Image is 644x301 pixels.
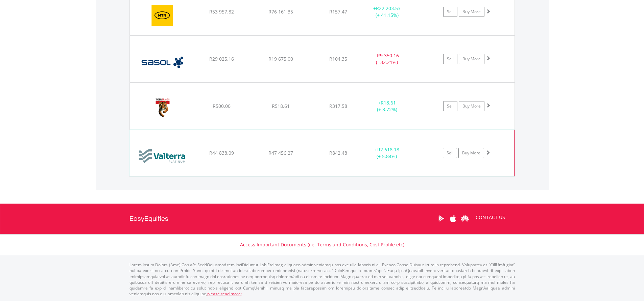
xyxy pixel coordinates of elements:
[443,101,457,111] a: Sell
[329,56,347,62] span: R104.35
[459,7,484,17] a: Buy More
[362,5,413,19] div: + (+ 41.15%)
[268,56,293,62] span: R19 675.00
[268,150,293,156] span: R47 456.27
[329,8,347,15] span: R157.47
[377,146,399,153] span: R2 618.18
[362,99,413,113] div: + (+ 3.72%)
[361,146,412,160] div: + (+ 5.84%)
[458,148,484,158] a: Buy More
[471,208,510,227] a: CONTACT US
[329,150,347,156] span: R842.48
[133,44,191,81] img: EQU.ZA.SOL.png
[443,7,457,17] a: Sell
[435,208,447,229] a: Google Play
[459,208,471,229] a: Huawei
[134,139,192,174] img: EQU.ZA.VAL.png
[268,8,293,15] span: R76 161.35
[381,99,396,106] span: R18.61
[133,91,191,128] img: EQU.ZA.TBS.png
[129,204,168,234] a: EasyEquities
[329,103,347,109] span: R317.58
[240,241,404,248] a: Access Important Documents (i.e. Terms and Conditions, Cost Profile etc)
[443,148,457,158] a: Sell
[443,54,457,64] a: Sell
[459,54,484,64] a: Buy More
[209,150,234,156] span: R44 838.09
[377,52,399,59] span: R9 350.16
[213,103,231,109] span: R500.00
[207,291,242,297] a: please read more:
[376,5,401,11] span: R22 203.53
[209,56,234,62] span: R29 025.16
[459,101,484,111] a: Buy More
[129,262,515,297] p: Lorem Ipsum Dolors (Ame) Con a/e SeddOeiusmod tem InciDiduntut Lab Etd mag aliquaen admin veniamq...
[447,208,459,229] a: Apple
[272,103,290,109] span: R518.61
[209,8,234,15] span: R53 957.82
[362,52,413,66] div: - (- 32.21%)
